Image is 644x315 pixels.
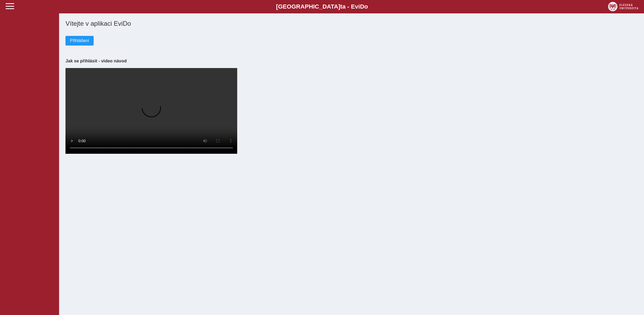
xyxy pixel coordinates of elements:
[340,3,342,10] span: t
[16,3,628,10] b: [GEOGRAPHIC_DATA] a - Evi
[608,2,638,11] img: logo_web_su.png
[65,36,94,46] button: Přihlášení
[360,3,364,10] span: D
[65,58,638,63] h3: Jak se přihlásit - video návod
[364,3,368,10] span: o
[65,20,638,27] h1: Vítejte v aplikaci EviDo
[70,38,89,43] span: Přihlášení
[65,68,237,154] video: Your browser does not support the video tag.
